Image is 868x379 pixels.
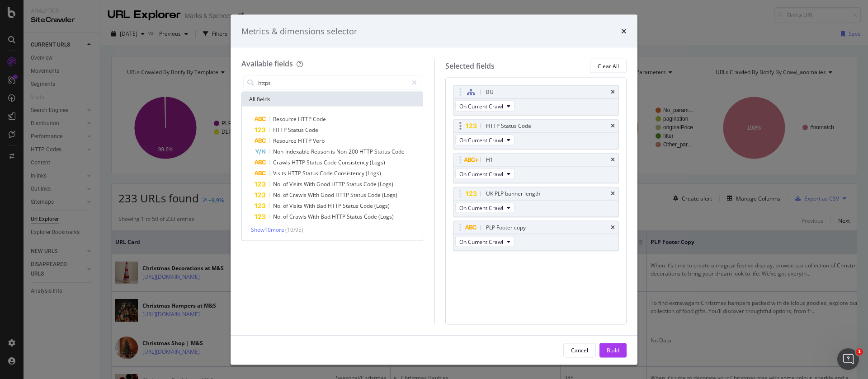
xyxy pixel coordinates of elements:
span: HTTP [332,213,347,220]
span: With [308,213,321,220]
span: Code [313,115,326,123]
span: Code [320,169,334,177]
div: PLP Footer copy [486,223,526,232]
span: of [283,213,289,220]
span: HTTP [328,202,343,210]
span: On Current Crawl [459,136,503,144]
span: HTTP [335,191,350,199]
span: ( 10 / 95 ) [285,226,303,234]
span: Code [360,202,374,210]
span: Status [302,169,320,177]
span: HTTP [331,180,346,188]
span: Crawls [289,191,308,199]
span: Good [316,180,331,188]
span: (Logs) [378,180,393,188]
span: Code [392,148,405,155]
span: Code [363,180,378,188]
span: Status [374,148,392,155]
span: (Logs) [382,191,397,199]
span: HTTP [298,137,313,145]
div: Cancel [571,346,588,354]
div: H1 [486,155,493,164]
button: Cancel [563,343,596,357]
div: modal [231,14,637,365]
div: All fields [242,92,423,107]
span: With [304,180,316,188]
span: (Logs) [374,202,390,210]
span: Code [368,191,382,199]
iframe: Intercom live chat [837,348,859,370]
div: BUtimesOn Current Crawl [453,85,619,116]
button: On Current Crawl [455,168,514,179]
span: of [283,202,289,210]
span: Show 10 more [251,226,284,234]
button: On Current Crawl [455,135,514,145]
div: UK PLP banner lengthtimesOn Current Crawl [453,187,619,217]
div: PLP Footer copytimesOn Current Crawl [453,221,619,251]
button: Build [599,343,627,357]
span: HTTP [288,169,302,177]
div: Selected fields [445,61,495,71]
span: On Current Crawl [459,170,503,178]
span: Status [343,202,360,210]
span: Resource [273,137,298,145]
div: H1timesOn Current Crawl [453,153,619,183]
div: times [611,123,615,129]
span: Visits [273,169,288,177]
span: of [283,191,289,199]
div: times [611,225,615,230]
div: HTTP Status Code [486,122,531,131]
span: is [331,148,336,155]
span: On Current Crawl [459,102,503,110]
span: 1 [856,348,863,356]
span: No. [273,180,283,188]
span: Visits [289,180,304,188]
div: times [611,89,615,95]
span: HTTP [298,115,313,123]
span: Consistency [334,169,366,177]
span: On Current Crawl [459,238,503,245]
span: Crawls [289,213,308,220]
span: HTTP [273,126,288,134]
div: Metrics & dimensions selector [241,25,357,37]
span: On Current Crawl [459,204,503,211]
span: Reason [311,148,331,155]
span: HTTP [292,159,307,166]
div: Available fields [241,59,293,69]
button: On Current Crawl [455,101,514,112]
div: BU [486,88,494,97]
span: Visits [289,202,304,210]
span: Verb [313,137,325,145]
span: Status [346,180,363,188]
button: On Current Crawl [455,236,514,247]
span: Non-200 [336,148,359,155]
span: (Logs) [370,159,385,166]
span: (Logs) [378,213,394,220]
span: (Logs) [366,169,381,177]
div: Clear All [598,62,619,70]
div: HTTP Status CodetimesOn Current Crawl [453,119,619,150]
span: Status [347,213,364,220]
div: times [611,191,615,197]
span: Status [307,159,324,166]
span: No. [273,191,283,199]
button: On Current Crawl [455,202,514,213]
button: Clear All [590,59,627,73]
span: Bad [321,213,332,220]
span: Good [321,191,335,199]
span: HTTP [359,148,374,155]
span: Status [350,191,368,199]
span: Bad [316,202,328,210]
input: Search by field name [257,76,408,89]
span: With [304,202,316,210]
span: No. [273,202,283,210]
span: Consistency [338,159,370,166]
span: Status [288,126,305,134]
div: times [621,25,627,37]
span: Code [305,126,318,134]
span: Resource [273,115,298,123]
span: With [308,191,321,199]
div: UK PLP banner length [486,189,540,198]
div: times [611,157,615,163]
span: Non-Indexable [273,148,311,155]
